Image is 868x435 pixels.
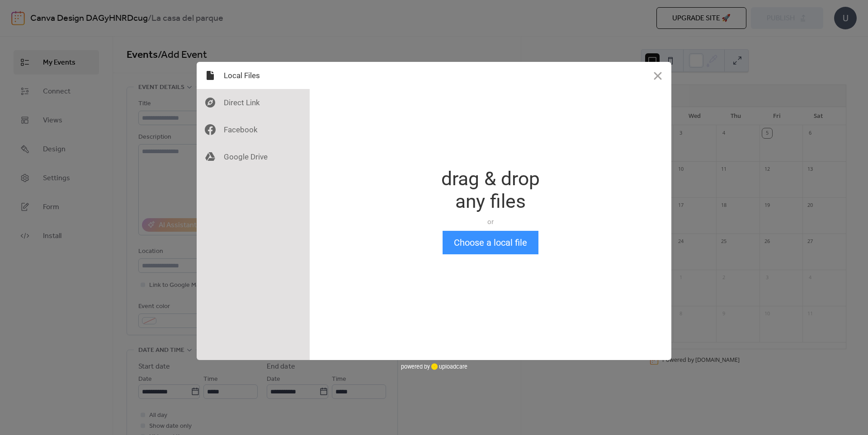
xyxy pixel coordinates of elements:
[441,217,540,226] div: or
[197,89,310,116] div: Direct Link
[401,360,467,374] div: powered by
[197,116,310,143] div: Facebook
[197,62,310,89] div: Local Files
[441,168,540,213] div: drag & drop any files
[644,62,671,89] button: Close
[443,231,538,254] button: Choose a local file
[197,143,310,170] div: Google Drive
[430,363,467,370] a: uploadcare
